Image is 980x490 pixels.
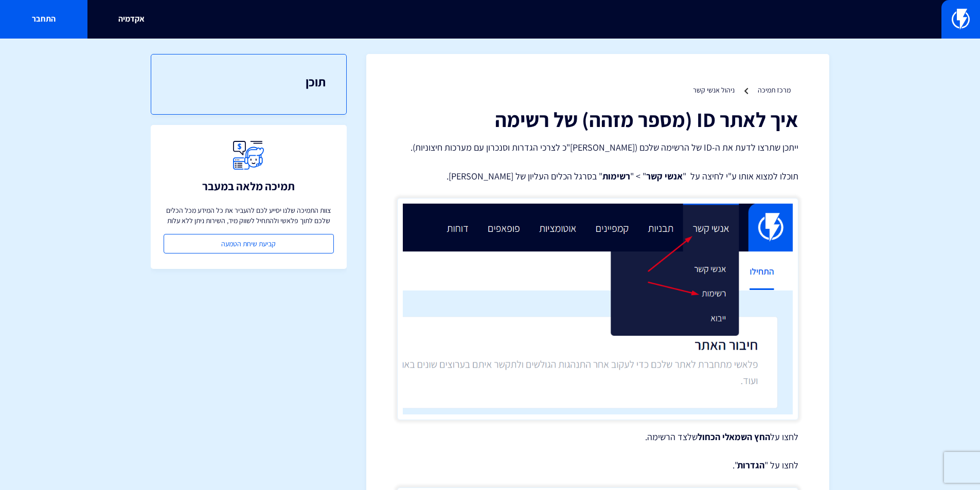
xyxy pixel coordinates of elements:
p: צוות התמיכה שלנו יסייע לכם להעביר את כל המידע מכל הכלים שלכם לתוך פלאשי ולהתחיל לשווק מיד, השירות... [164,205,334,226]
p: לחצו על " ". [397,459,798,472]
h1: איך לאתר ID (מספר מזהה) של רשימה [397,108,798,131]
a: קביעת שיחת הטמעה [164,234,334,253]
p: לחצו על שלצד הרשימה. [397,430,798,444]
p: תוכלו למצוא אותו ע"י לחיצה על " " > " " בסרגל הכלים העליון של [PERSON_NAME]. [397,170,798,183]
p: ייתכן שתרצו לדעת את ה-ID של הרשימה שלכם ([PERSON_NAME]"כ לצרכי הגדרות וסנכרון עם מערכות חיצוניות). [397,141,798,154]
h3: תמיכה מלאה במעבר [202,180,295,192]
strong: החץ השמאלי הכחול [698,431,770,443]
h3: תוכן [172,75,326,88]
a: מרכז תמיכה [758,85,791,95]
a: ניהול אנשי קשר [693,85,735,95]
strong: אנשי קשר [646,170,683,182]
strong: הגדרות [737,459,764,471]
input: חיפוש מהיר... [259,8,722,31]
strong: רשימות [602,170,630,182]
